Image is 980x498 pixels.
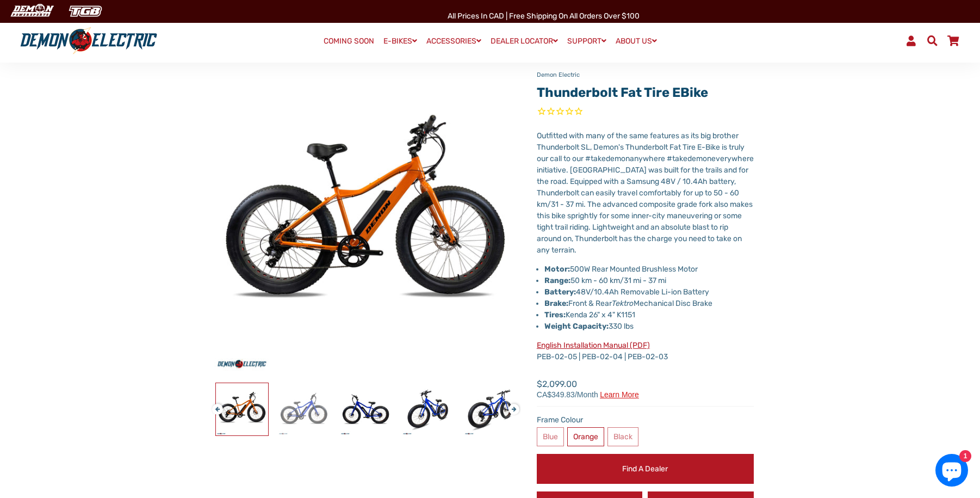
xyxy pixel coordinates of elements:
li: Kenda 26" x 4" K1151 [544,309,754,321]
img: Thunderbolt Fat Tire eBike - Demon Electric [340,383,392,435]
a: E-BIKES [380,33,421,49]
span: Rated 0.0 out of 5 stars 0 reviews [537,106,754,119]
a: SUPPORT [563,33,610,49]
button: Next [508,398,515,411]
label: Black [607,427,638,446]
img: Demon Electric [5,2,58,20]
span: $2,099.00 [537,378,639,398]
strong: Motor: [544,265,570,274]
img: Thunderbolt Fat Tire eBike - Demon Electric [216,383,268,435]
li: 48V/10.4Ah Removable Li-ion Battery [544,286,754,298]
p: Demon Electric [537,71,754,80]
a: COMING SOON [320,34,378,49]
em: Tektro [612,299,634,308]
strong: Tires: [544,310,566,319]
li: 330 lbs [544,321,754,332]
a: Thunderbolt Fat Tire eBike [537,85,708,100]
strong: Range: [544,276,570,285]
label: Frame Colour [537,414,754,426]
a: ABOUT US [612,33,661,49]
label: Blue [537,427,564,446]
strong: Weight Capacity: [544,322,609,331]
img: Thunderbolt Fat Tire eBike - Demon Electric [402,383,454,435]
a: Find a Dealer [537,454,754,484]
label: Orange [567,427,604,446]
a: English Installation Manual (PDF) [537,341,650,350]
strong: Battery: [544,287,576,297]
a: DEALER LOCATOR [487,33,562,49]
button: Previous [212,398,219,411]
li: 50 km - 60 km/31 mi - 37 mi [544,275,754,286]
img: Thunderbolt Fat Tire eBike - Demon Electric [278,383,330,435]
a: ACCESSORIES [423,33,485,49]
inbox-online-store-chat: Shopify online store chat [932,454,971,489]
strong: Brake: [544,299,568,308]
span: All Prices in CAD | Free shipping on all orders over $100 [448,11,640,21]
img: Thunderbolt Fat Tire eBike - Demon Electric [464,383,516,435]
li: Front & Rear Mechanical Disc Brake [544,298,754,309]
li: 500W Rear Mounted Brushless Motor [544,263,754,275]
span: Outfitted with many of the same features as its big brother Thunderbolt SL, Demon's Thunderbolt F... [537,131,754,255]
img: Demon Electric logo [16,27,161,55]
p: PEB-02-05 | PEB-02-04 | PEB-02-03 [537,340,754,362]
img: TGB Canada [63,2,108,20]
